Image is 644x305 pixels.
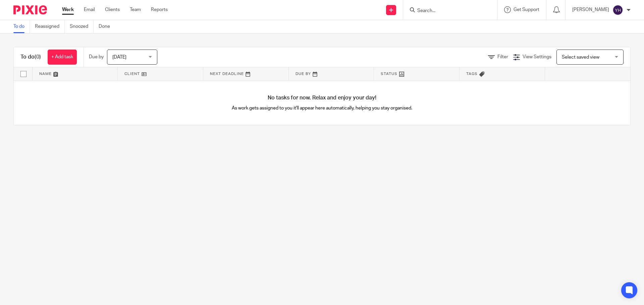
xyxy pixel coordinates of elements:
[168,105,476,111] p: As work gets assigned to you it'll appear here automatically, helping you stay organised.
[612,5,623,15] img: svg%3E
[84,6,95,13] a: Email
[99,20,115,33] a: Done
[62,6,74,13] a: Work
[13,20,30,33] a: To do
[130,6,141,13] a: Team
[105,6,120,13] a: Clients
[20,54,41,61] h1: To do
[35,20,65,33] a: Reassigned
[466,72,478,76] span: Tags
[562,55,599,60] span: Select saved view
[417,8,477,14] input: Search
[514,7,539,12] span: Get Support
[35,54,41,60] span: (0)
[89,54,104,60] p: Due by
[523,55,551,59] span: View Settings
[70,20,94,33] a: Snoozed
[112,55,126,60] span: [DATE]
[572,6,609,13] p: [PERSON_NAME]
[48,50,77,65] a: + Add task
[497,55,508,59] span: Filter
[151,6,168,13] a: Reports
[13,5,47,14] img: Pixie
[14,94,630,101] h4: No tasks for now. Relax and enjoy your day!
